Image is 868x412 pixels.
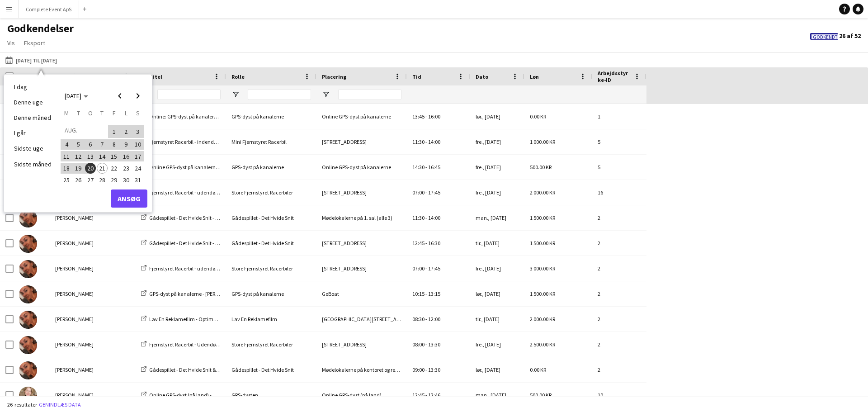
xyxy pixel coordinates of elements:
[88,109,93,117] span: O
[108,124,120,138] button: 01-08-2025
[96,174,108,186] button: 28-08-2025
[425,392,427,398] span: -
[157,89,221,100] input: Jobtitel Filter Input
[108,163,119,174] span: 22
[132,151,143,162] span: 17
[592,231,646,256] div: 2
[592,129,646,154] div: 5
[592,357,646,382] div: 2
[425,164,427,170] span: -
[231,90,240,99] button: Åbn Filtermenu
[132,175,143,185] span: 31
[425,341,427,348] span: -
[85,175,96,185] span: 27
[425,214,427,221] span: -
[141,341,269,348] a: Fjernstyret Racerbil - Udendørs - Muskelsvindfonden
[428,290,440,297] span: 13:15
[141,73,162,80] span: Jobtitel
[19,235,37,253] img: Louise Jensen
[149,290,253,297] span: GPS-dyst på kanalerne - [PERSON_NAME] VVS
[50,383,136,407] div: [PERSON_NAME]
[85,139,96,150] span: 6
[61,175,72,185] span: 25
[592,256,646,281] div: 2
[141,316,243,322] a: Lav En Reklamefilm - Optimus Anlæg A/S
[121,125,132,138] span: 2
[412,73,421,80] span: Tid
[132,174,144,186] button: 31-08-2025
[470,357,524,382] div: lør., [DATE]
[61,151,72,162] button: 11-08-2025
[141,265,310,272] a: Fjernstyret Racerbil - udendørs - Personaleforeningen [PERSON_NAME]
[9,110,57,125] li: Denne måned
[85,151,96,162] span: 13
[19,209,37,227] img: Louise Jensen
[149,265,310,272] span: Fjernstyret Racerbil - udendørs - Personaleforeningen [PERSON_NAME]
[19,73,31,80] span: Foto
[592,155,646,180] div: 5
[316,256,407,281] div: [STREET_ADDRESS]
[72,162,84,174] button: 19-08-2025
[108,174,120,186] button: 29-08-2025
[412,265,425,272] span: 07:00
[226,231,316,256] div: Gådespillet - Det Hvide Snit
[316,281,407,306] div: GoBoat
[19,361,37,379] img: Louise Jensen
[85,151,96,162] button: 13-08-2025
[470,180,524,205] div: fre., [DATE]
[428,113,440,120] span: 16:00
[412,214,425,221] span: 11:30
[231,73,245,80] span: Rolle
[428,189,440,196] span: 17:45
[316,205,407,230] div: Mødelokalerne på 1. sal (alle 3)
[316,307,407,331] div: [GEOGRAPHIC_DATA][STREET_ADDRESS]
[50,205,136,230] div: [PERSON_NAME]
[226,357,316,382] div: Gådespillet - Det Hvide Snit
[141,138,285,145] a: Fjernstyret Racerbil - indendørs - JJI Akustik & Inventar A/S -
[149,138,285,145] span: Fjernstyret Racerbil - indendørs - JJI Akustik & Inventar A/S -
[108,162,120,174] button: 22-08-2025
[813,34,837,40] span: Godkendt
[85,174,96,186] button: 27-08-2025
[132,162,144,174] button: 24-08-2025
[113,109,116,117] span: F
[19,336,37,354] img: Louise Jensen
[97,175,108,185] span: 28
[97,163,108,174] span: 21
[412,341,425,348] span: 08:00
[121,175,132,185] span: 30
[141,214,256,221] a: Gådespillet - Det Hvide Snit - Frømandskorpset
[141,164,244,170] a: Online GPS-dyst på kanalerne - DAQUMA
[120,151,132,162] button: 16-08-2025
[73,139,84,150] span: 5
[316,129,407,154] div: [STREET_ADDRESS]
[412,290,425,297] span: 10:15
[428,392,440,398] span: 12:46
[72,174,84,186] button: 26-08-2025
[530,341,555,348] span: 2 500.00 KR
[50,332,136,357] div: [PERSON_NAME]
[73,151,84,162] span: 12
[592,307,646,331] div: 2
[136,109,140,117] span: S
[108,138,120,150] button: 08-08-2025
[141,392,251,398] a: Online GPS-dyst (på land) - Novo Nordisk A/S
[592,281,646,306] div: 2
[149,392,251,398] span: Online GPS-dyst (på land) - Novo Nordisk A/S
[120,124,132,138] button: 02-08-2025
[316,180,407,205] div: [STREET_ADDRESS]
[470,129,524,154] div: fre., [DATE]
[226,104,316,129] div: GPS-dyst på kanalerne
[428,316,440,322] span: 12:00
[61,162,72,174] button: 18-08-2025
[111,87,129,105] button: Previous month
[9,95,57,110] li: Denne uge
[7,39,15,47] span: Vis
[530,113,546,120] span: 0.00 KR
[149,164,244,170] span: Online GPS-dyst på kanalerne - DAQUMA
[476,73,488,80] span: Dato
[9,156,57,172] li: Sidste måned
[61,139,72,150] span: 4
[428,138,440,145] span: 14:00
[50,281,136,306] div: [PERSON_NAME]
